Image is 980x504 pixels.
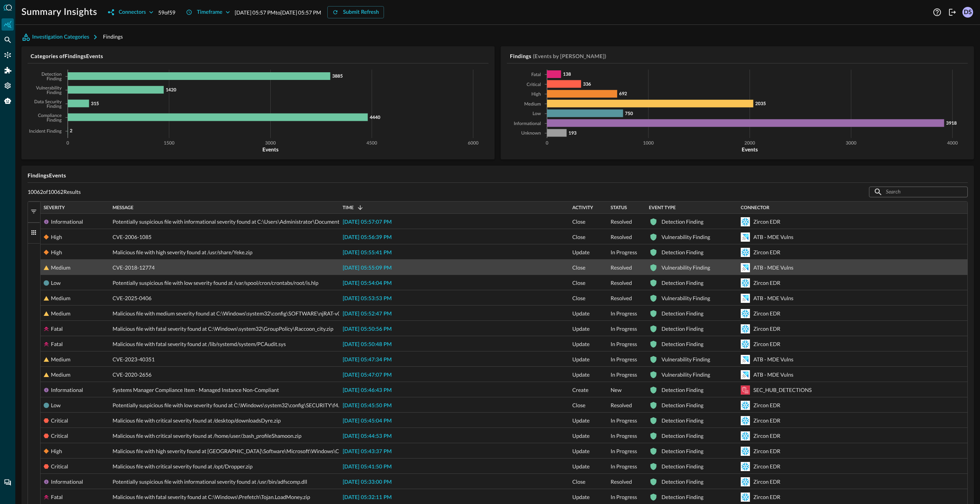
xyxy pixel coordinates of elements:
[91,101,99,106] tspan: 315
[741,431,750,441] svg: Snowflake
[70,128,72,133] tspan: 2
[753,352,794,367] div: ATB - MDE Vulns
[546,141,549,146] tspan: 0
[366,141,377,146] tspan: 4500
[28,189,81,195] p: 10062 of 10062 Results
[197,8,222,17] div: Timeframe
[521,131,541,136] tspan: Unknown
[2,476,14,489] div: Chat
[51,260,70,275] div: Medium
[572,291,585,306] span: Close
[2,18,14,31] div: Summary Insights
[572,337,590,352] span: Update
[661,214,704,229] div: Detection Finding
[611,398,632,413] span: Resolved
[113,367,152,382] span: CVE-2020-2656
[572,205,593,210] span: Activity
[41,72,62,77] tspan: Detection
[51,337,63,352] div: Fatal
[572,367,590,382] span: Update
[343,219,392,225] span: [DATE] 05:57:07 PM
[113,337,286,352] span: Malicious file with fatal severity found at /lib/systemd/system/PCAudit.sys
[113,474,307,489] span: Potentially suspicious file with informational severity found at /usr/bin/adfscomp.dll
[113,306,349,321] span: Malicious file with medium severity found at C:\Windows\system32\config\SOFTWARE\njRAT-v0.zip
[2,95,14,107] div: Query Agent
[741,309,750,318] svg: Snowflake
[51,413,68,428] div: Critical
[343,205,354,210] span: Time
[611,444,637,459] span: In Progress
[753,214,780,229] div: Zircon EDR
[755,101,766,106] tspan: 2035
[611,214,632,229] span: Resolved
[113,352,155,367] span: CVE-2023-40351
[611,229,632,245] span: Resolved
[343,388,392,393] span: [DATE] 05:46:43 PM
[583,81,591,87] tspan: 336
[532,112,541,116] tspan: Low
[158,8,175,16] p: 59 of 59
[563,71,571,77] tspan: 138
[327,6,384,18] button: Submit Refresh
[343,403,392,408] span: [DATE] 05:45:50 PM
[510,52,531,60] h5: Findings
[113,205,134,210] span: Message
[181,6,235,18] button: Timeframe
[611,459,637,474] span: In Progress
[753,321,780,337] div: Zircon EDR
[572,413,590,428] span: Update
[2,49,14,61] div: Connectors
[235,8,321,16] p: [DATE] 05:57 PM to [DATE] 05:57 PM
[741,205,769,210] span: Connector
[531,73,541,77] tspan: Fatal
[753,382,812,398] div: SEC_HUB_DETECTIONS
[468,141,479,146] tspan: 6000
[572,245,590,260] span: Update
[262,146,278,153] tspan: Events
[51,428,68,444] div: Critical
[51,444,62,459] div: High
[51,398,60,413] div: Low
[753,398,780,413] div: Zircon EDR
[661,260,710,275] div: Vulnerability Finding
[572,352,590,367] span: Update
[265,141,276,146] tspan: 3000
[661,444,704,459] div: Detection Finding
[741,416,750,425] svg: Snowflake
[661,275,704,291] div: Detection Finding
[741,324,750,333] svg: Snowflake
[611,205,627,210] span: Status
[572,229,585,245] span: Close
[531,92,541,97] tspan: High
[572,214,585,229] span: Close
[343,281,392,286] span: [DATE] 05:54:04 PM
[44,205,65,210] span: Severity
[343,372,392,378] span: [DATE] 05:47:07 PM
[332,73,343,79] tspan: 3885
[741,477,750,486] svg: Snowflake
[962,7,973,18] div: DS
[21,6,97,18] h1: Summary Insights
[741,355,750,364] svg: Azure Data Explorer
[753,413,780,428] div: Zircon EDR
[51,367,70,382] div: Medium
[343,495,392,500] span: [DATE] 05:32:11 PM
[572,382,588,398] span: Create
[343,250,392,255] span: [DATE] 05:55:41 PM
[661,352,710,367] div: Vulnerability Finding
[741,401,750,410] svg: Snowflake
[34,100,62,104] tspan: Data Security
[661,413,704,428] div: Detection Finding
[661,398,704,413] div: Detection Finding
[745,141,755,146] tspan: 2000
[753,306,780,321] div: Zircon EDR
[611,367,637,382] span: In Progress
[753,474,780,489] div: Zircon EDR
[661,306,704,321] div: Detection Finding
[2,80,14,92] div: Settings
[51,245,62,260] div: High
[524,102,541,107] tspan: Medium
[36,86,62,91] tspan: Vulnerability
[753,367,794,382] div: ATB - MDE Vulns
[343,464,392,470] span: [DATE] 05:41:50 PM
